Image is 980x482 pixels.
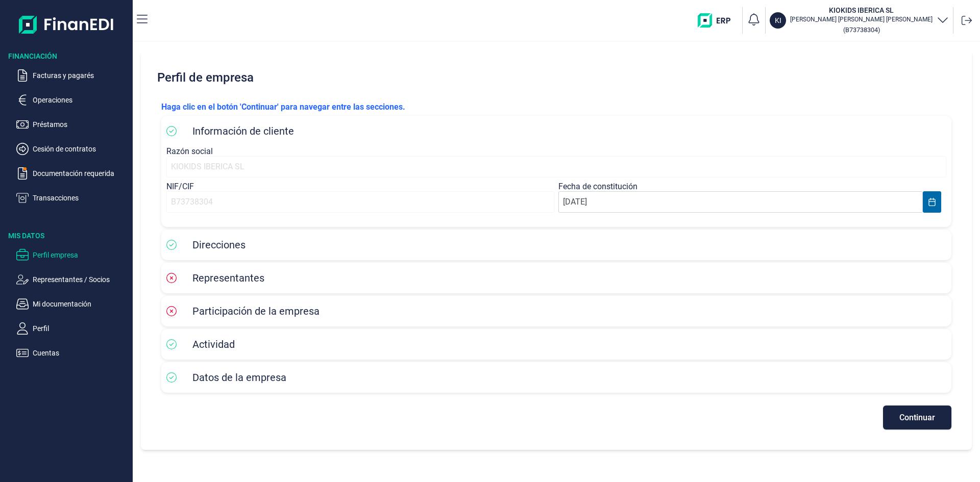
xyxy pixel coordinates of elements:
[192,371,286,384] span: Datos de la empresa
[33,69,129,82] p: Facturas y pagarés
[698,13,738,28] img: erp
[899,414,935,421] span: Continuar
[16,69,129,82] button: Facturas y pagarés
[16,322,129,335] button: Perfil
[33,167,129,180] p: Documentación requerida
[33,347,129,359] p: Cuentas
[192,125,294,137] span: Información de cliente
[33,322,129,335] p: Perfil
[166,182,194,191] label: NIF/CIF
[16,167,129,180] button: Documentación requerida
[843,26,880,34] small: Copiar cif
[770,5,949,36] button: KIKIOKIDS IBERICA SL[PERSON_NAME] [PERSON_NAME] [PERSON_NAME](B73738304)
[16,118,129,131] button: Préstamos
[33,94,129,106] p: Operaciones
[883,405,951,429] button: Continuar
[16,273,129,286] button: Representantes / Socios
[166,146,213,156] label: Razón social
[192,305,320,317] span: Participación de la empresa
[192,338,235,350] span: Actividad
[923,191,941,213] button: Choose Date
[790,15,933,23] p: [PERSON_NAME] [PERSON_NAME] [PERSON_NAME]
[33,249,129,261] p: Perfil empresa
[33,273,129,286] p: Representantes / Socios
[33,118,129,131] p: Préstamos
[16,347,129,359] button: Cuentas
[16,94,129,106] button: Operaciones
[192,272,264,284] span: Representantes
[19,8,114,41] img: Logo de aplicación
[161,101,951,113] p: Haga clic en el botón 'Continuar' para navegar entre las secciones.
[16,298,129,310] button: Mi documentación
[558,182,638,191] label: Fecha de constitución
[33,143,129,155] p: Cesión de contratos
[192,239,246,251] span: Direcciones
[33,298,129,310] p: Mi documentación
[775,15,781,26] p: KI
[790,5,933,15] h3: KIOKIDS IBERICA SL
[16,249,129,261] button: Perfil empresa
[16,143,129,155] button: Cesión de contratos
[33,192,129,204] p: Transacciones
[16,192,129,204] button: Transacciones
[153,62,960,93] h2: Perfil de empresa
